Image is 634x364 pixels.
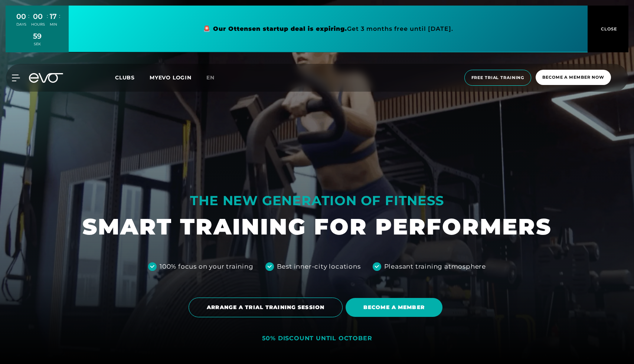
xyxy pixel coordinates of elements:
font: Pleasant training atmosphere [384,263,486,270]
a: BECOME A MEMBER [346,292,445,322]
font: Become a member now [542,75,604,80]
button: CLOSE [588,6,628,52]
a: MYEVO LOGIN [150,74,192,81]
a: Clubs [115,74,150,81]
font: SEK [34,42,41,46]
font: HOURS [31,22,45,26]
font: 59 [33,32,42,40]
font: 00 [33,12,43,21]
a: ARRANGE A TRIAL TRAINING SESSION [189,292,346,323]
font: : [28,12,29,19]
a: Become a member now [533,70,613,86]
font: 17 [50,12,57,21]
font: MIN [50,22,57,26]
font: BECOME A MEMBER [363,304,425,311]
font: CLOSE [601,26,617,32]
font: 00 [16,12,26,21]
font: DAYS [16,22,26,26]
font: : [47,12,48,19]
font: ARRANGE A TRIAL TRAINING SESSION [207,304,324,311]
font: Clubs [115,74,135,81]
font: Free trial training [471,75,524,80]
font: THE NEW GENERATION OF FITNESS [190,193,444,209]
font: en [206,74,215,81]
a: en [206,73,223,82]
font: 50% DISCOUNT UNTIL OCTOBER [262,335,372,342]
font: : [59,12,60,19]
font: SMART TRAINING FOR PERFORMERS [82,213,552,240]
font: 100% focus on your training [160,263,254,270]
a: Free trial training [462,70,534,86]
font: Best inner-city locations [277,263,361,270]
